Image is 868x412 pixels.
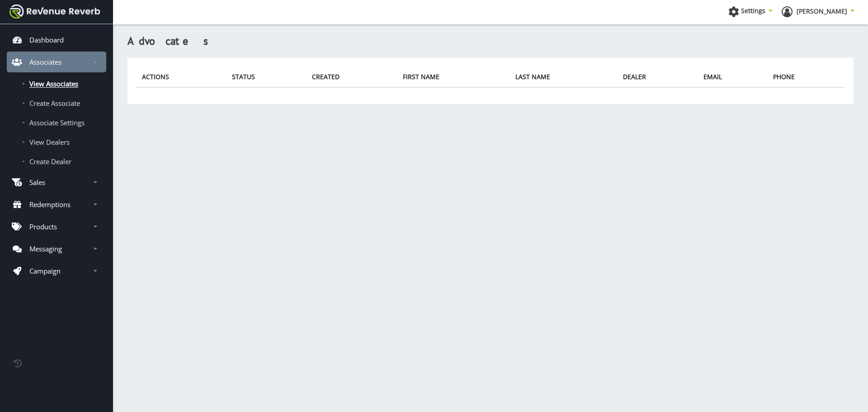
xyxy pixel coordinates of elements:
a: Create Associate [7,94,106,112]
th: Email [698,67,768,87]
th: Dealer [618,67,698,87]
a: Campaign [7,260,106,281]
p: Sales [29,178,45,187]
a: Create Dealer [7,152,106,170]
a: Messaging [7,238,106,259]
p: Campaign [29,266,61,275]
th: Created [307,67,397,87]
a: View Associates [7,75,106,93]
a: Associate Settings [7,114,106,132]
th: Phone [768,67,844,87]
img: navbar brand [9,5,100,19]
p: Products [29,222,57,231]
p: Dashboard [29,35,64,44]
span: View Associates [29,79,78,88]
p: Messaging [29,244,62,253]
span: View Dealers [29,137,70,147]
a: Settings [728,6,773,20]
span: [PERSON_NAME] [797,7,847,15]
th: First Name [397,67,509,87]
a: Sales [7,172,106,193]
span: Create Associate [29,99,80,108]
p: Associates [29,57,61,66]
a: Associates [7,52,106,72]
a: [PERSON_NAME] [782,6,854,20]
h3: Advocates [127,33,854,49]
img: ph-profile.png [782,6,793,17]
span: Settings [741,6,765,15]
span: Create Dealer [29,157,71,166]
a: View Dealers [7,133,106,151]
a: Redemptions [7,194,106,215]
th: Status [226,67,307,87]
a: Dashboard [7,29,106,50]
a: Products [7,216,106,237]
span: Associate Settings [29,118,85,127]
th: Actions [137,67,226,87]
th: Last Name [510,67,618,87]
p: Redemptions [29,200,71,209]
